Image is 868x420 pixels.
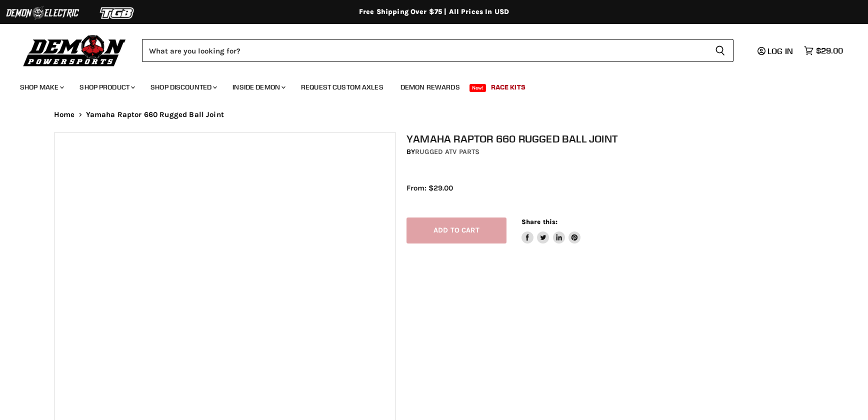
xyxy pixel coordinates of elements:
form: Product [142,39,733,62]
span: Log in [767,46,793,56]
button: Search [707,39,733,62]
a: Log in [753,46,799,55]
a: $29.00 [799,43,848,58]
a: Demon Rewards [393,77,467,97]
a: Home [54,110,75,119]
a: Race Kits [483,77,533,97]
a: Request Custom Axles [293,77,391,97]
img: Demon Electric Logo 2 [5,3,80,22]
a: Shop Make [12,77,70,97]
a: Shop Product [72,77,141,97]
aside: Share this: [521,217,581,244]
a: Inside Demon [225,77,291,97]
ul: Main menu [12,73,840,97]
div: by [406,146,824,157]
span: $29.00 [816,46,843,55]
span: From: $29.00 [406,183,453,192]
h1: Yamaha Raptor 660 Rugged Ball Joint [406,132,824,145]
img: Demon Powersports [20,32,129,68]
span: Share this: [521,218,557,225]
div: Free Shipping Over $75 | All Prices In USD [34,7,834,16]
input: Search [142,39,707,62]
a: Rugged ATV Parts [415,147,479,156]
nav: Breadcrumbs [34,110,834,119]
span: New! [469,84,486,92]
img: TGB Logo 2 [80,3,155,22]
a: Shop Discounted [143,77,223,97]
span: Yamaha Raptor 660 Rugged Ball Joint [86,110,224,119]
